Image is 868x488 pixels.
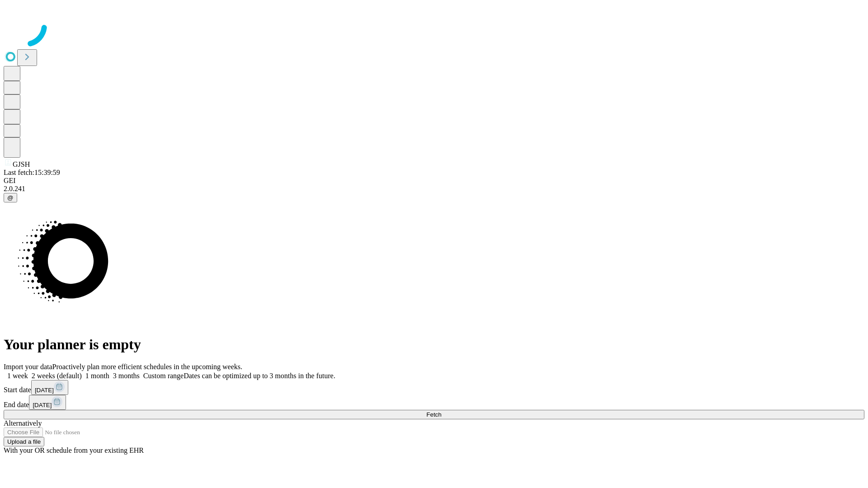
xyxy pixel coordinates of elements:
[4,169,60,176] span: Last fetch: 15:39:59
[13,160,30,168] span: GJSH
[4,437,44,446] button: Upload a file
[4,410,864,419] button: Fetch
[4,177,864,185] div: GEI
[4,395,864,410] div: End date
[85,372,109,380] span: 1 month
[4,419,42,427] span: Alternatively
[7,194,14,201] span: @
[4,336,864,353] h1: Your planner is empty
[4,363,52,371] span: Import your data
[4,193,17,202] button: @
[113,372,140,380] span: 3 months
[29,395,66,410] button: [DATE]
[4,446,144,454] span: With your OR schedule from your existing EHR
[52,363,242,371] span: Proactively plan more efficient schedules in the upcoming weeks.
[4,185,864,193] div: 2.0.241
[32,372,82,380] span: 2 weeks (default)
[31,380,68,395] button: [DATE]
[426,411,441,418] span: Fetch
[143,372,184,380] span: Custom range
[184,372,335,380] span: Dates can be optimized up to 3 months in the future.
[7,372,28,380] span: 1 week
[4,380,864,395] div: Start date
[35,387,54,394] span: [DATE]
[33,402,52,408] span: [DATE]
